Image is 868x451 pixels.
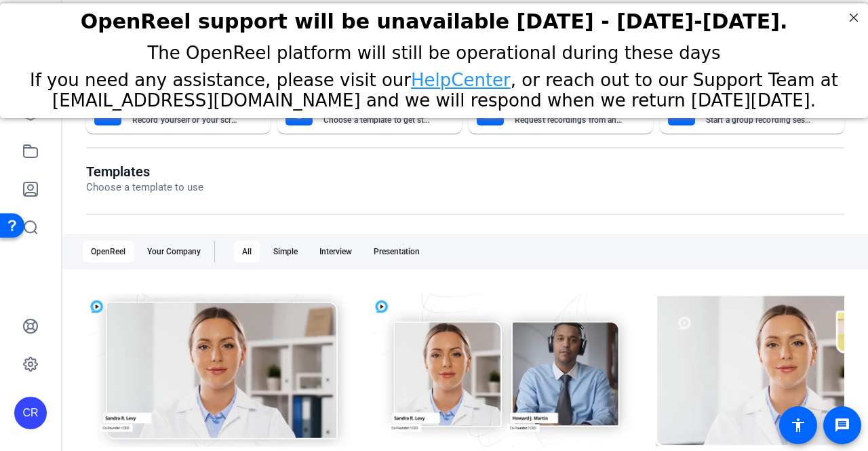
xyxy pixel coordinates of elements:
[845,5,863,23] div: Close Step
[411,66,511,87] a: HelpCenter
[30,66,838,107] span: If you need any assistance, please visit our , or reach out to our Support Team at [EMAIL_ADDRESS...
[132,116,241,124] mat-card-subtitle: Record yourself or your screen
[366,241,428,262] div: Presentation
[234,241,260,262] div: All
[323,116,432,124] mat-card-subtitle: Choose a template to get started
[311,241,360,262] div: Interview
[139,241,209,262] div: Your Company
[17,6,851,30] h2: OpenReel support will be unavailable Thursday - Friday, October 16th-17th.
[265,241,306,262] div: Simple
[83,241,134,262] div: OpenReel
[86,163,203,180] h1: Templates
[14,397,47,429] div: CR
[147,39,720,60] span: The OpenReel platform will still be operational during these days
[86,180,203,195] p: Choose a template to use
[706,116,814,124] mat-card-subtitle: Start a group recording session
[834,417,850,433] mat-icon: message
[790,417,806,433] mat-icon: accessibility
[515,116,623,124] mat-card-subtitle: Request recordings from anyone, anywhere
